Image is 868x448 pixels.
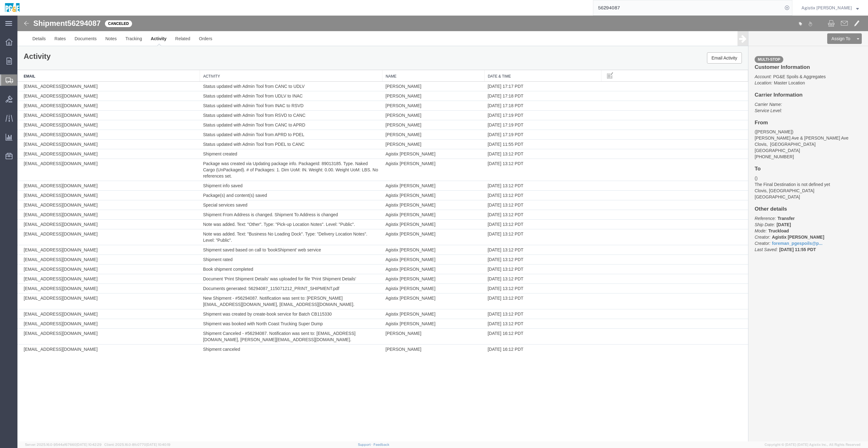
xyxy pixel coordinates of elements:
th: Date &amp; Time: activate to sort column ascending [467,55,584,66]
iframe: FS Legacy Container [17,16,868,441]
th: Name: activate to sort column ascending [365,55,467,66]
i: Carrier Name: [737,86,765,91]
td: [DATE] 16:12 PDT [467,313,584,329]
td: Agistix [PERSON_NAME] [365,268,467,278]
td: Documents generated: 56294087_115071212_PRINT_SHIPMENT.pdf [183,268,365,278]
i: Creator: [737,219,753,224]
span: [EMAIL_ADDRESS][DOMAIN_NAME] [6,206,80,211]
span: [EMAIL_ADDRESS][DOMAIN_NAME] [6,232,80,237]
td: Shipment info saved [183,165,365,175]
td: Status updated with Admin Tool from PDEL to CANC [183,124,365,134]
th: Activity: activate to sort column ascending [183,55,365,66]
td: Shipment created [183,134,365,143]
span: [DATE] 11:55 PDT [762,231,799,236]
span: [EMAIL_ADDRESS][DOMAIN_NAME] [6,331,80,336]
h4: From [737,104,844,110]
td: [PERSON_NAME] [365,76,467,85]
td: [DATE] 13:12 PDT [467,268,584,278]
td: Book shipment completed [183,249,365,259]
td: Agistix [PERSON_NAME] [365,134,467,143]
td: Shipment rated [183,239,365,249]
a: Documents [53,16,83,31]
span: [EMAIL_ADDRESS][DOMAIN_NAME] [6,270,80,275]
td: Status updated with Admin Tool from CANC to APRD [183,105,365,114]
b: [DATE] [759,207,773,212]
a: Tracking [104,16,129,31]
td: Agistix [PERSON_NAME] [365,303,467,313]
span: Agistix Foreman [801,4,852,11]
td: Status updated with Admin Tool from INAC to RSVD [183,85,365,95]
td: [DATE] 13:12 PDT [467,239,584,249]
td: [PERSON_NAME] [365,105,467,114]
td: [DATE] 13:12 PDT [467,259,584,268]
span: [EMAIL_ADDRESS][DOMAIN_NAME] [6,168,80,173]
td: Shipment From Address is changed. Shipment To Address is changed [183,194,365,204]
td: [DATE] 17:19 PDT [467,114,584,124]
td: Shipment was booked with North Coast Trucking Super Dump [183,303,365,313]
td: New Shipment - #56294087. Notification was sent to: [PERSON_NAME][EMAIL_ADDRESS][DOMAIN_NAME], [E... [183,278,365,294]
td: [DATE] 16:12 PDT [467,329,584,339]
b: Truckload [751,213,771,218]
i: Mode: [737,213,749,218]
h4: Other details [737,191,844,197]
span: [EMAIL_ADDRESS][DOMAIN_NAME] [6,315,80,320]
td: Agistix [PERSON_NAME] [365,194,467,204]
td: Agistix [PERSON_NAME] [365,259,467,268]
td: [PERSON_NAME] [365,85,467,95]
span: [GEOGRAPHIC_DATA] [737,132,783,137]
span: [EMAIL_ADDRESS][DOMAIN_NAME] [6,177,80,182]
i: Location: [737,65,755,70]
span: [DATE] 10:40:19 [146,443,170,446]
td: Agistix [PERSON_NAME] [365,278,467,294]
td: [DATE] 13:12 PDT [467,278,584,294]
span: PG&E Spoils & Aggregates [756,59,808,64]
span: [EMAIL_ADDRESS][DOMAIN_NAME] [6,296,80,301]
i: Last Saved: [737,231,760,236]
h1: Activity [6,37,33,45]
td: [PERSON_NAME] [365,124,467,134]
a: Feedback [373,443,389,446]
address: ([PERSON_NAME]) [PERSON_NAME] Ave & [PERSON_NAME] Ave Clovis, [GEOGRAPHIC_DATA] [PHONE_NUMBER] [737,113,844,144]
td: Status updated with Admin Tool from CANC to UDLV [183,66,365,76]
span: [EMAIL_ADDRESS][DOMAIN_NAME] [6,107,80,112]
td: Agistix [PERSON_NAME] [365,214,467,230]
button: Agistix [PERSON_NAME] [801,4,859,12]
td: [DATE] 17:17 PDT [467,66,584,76]
a: Support [358,443,373,446]
b: Transfer [760,200,777,205]
td: Shipment was created by create-book service for Batch CB115330 [183,294,365,303]
td: [DATE] 17:19 PDT [467,95,584,105]
td: Document 'Print Shipment Details' was uploaded for file 'Print Shipment Details' [183,259,365,268]
span: [EMAIL_ADDRESS][DOMAIN_NAME] [6,216,80,221]
td: [DATE] 13:12 PDT [467,165,584,175]
input: Search for shipment number, reference number [593,0,783,15]
p: Master Location [737,58,844,70]
td: Package(s) and content(s) saved [183,175,365,185]
span: [EMAIL_ADDRESS][DOMAIN_NAME] [6,187,80,192]
span: [EMAIL_ADDRESS][DOMAIN_NAME] [6,88,80,93]
a: Related [154,16,177,31]
i: Service Level: [737,93,765,98]
span: [EMAIL_ADDRESS][DOMAIN_NAME] [6,117,80,122]
span: [EMAIL_ADDRESS][DOMAIN_NAME] [6,126,80,131]
td: Agistix [PERSON_NAME] [365,239,467,249]
span: Multi-stop [737,41,766,47]
i: Ship Date: [737,207,757,212]
a: Activity [129,16,154,31]
td: Special services saved [183,185,365,194]
td: [PERSON_NAME] [365,114,467,124]
td: [DATE] 13:12 PDT [467,194,584,204]
a: Notes [83,16,104,31]
h4: Customer Information [737,49,844,55]
td: Agistix [PERSON_NAME] [365,230,467,239]
a: Rates [33,16,53,31]
td: [DATE] 13:12 PDT [467,175,584,185]
td: Agistix [PERSON_NAME] [365,175,467,185]
a: foreman_pgespoils@p... [755,225,805,230]
td: [DATE] 13:12 PDT [467,303,584,313]
i: Creator: [737,225,753,230]
span: [EMAIL_ADDRESS][DOMAIN_NAME] [6,251,80,256]
td: [PERSON_NAME] [365,329,467,339]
